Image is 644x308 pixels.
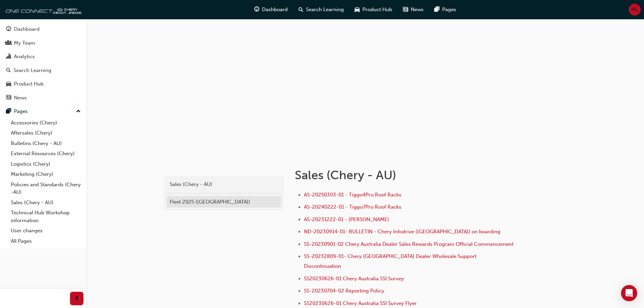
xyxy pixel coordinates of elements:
[8,226,84,236] a: User changes
[411,6,424,14] span: News
[355,5,360,14] span: car-icon
[6,95,11,101] span: news-icon
[254,5,259,14] span: guage-icon
[621,285,637,301] div: Open Intercom Messenger
[304,192,401,198] a: AS-20250303-01 - Tiggo4Pro Roof Racks
[304,288,384,294] a: SS-20230704-02 Reporting Policy
[3,64,84,77] a: Search Learning
[14,53,35,61] div: Analytics
[249,3,293,17] a: guage-iconDashboard
[434,5,439,14] span: pages-icon
[6,40,11,46] span: people-icon
[14,67,51,74] div: Search Learning
[170,181,278,188] div: Sales (Chery - AU)
[3,92,84,104] a: News
[8,148,84,159] a: External Resources (Chery)
[304,216,389,222] a: AS-20231222-01 - [PERSON_NAME]
[293,3,349,17] a: search-iconSearch Learning
[398,3,429,17] a: news-iconNews
[3,22,84,105] button: DashboardMy TeamAnalyticsSearch LearningProduct HubNews
[166,196,281,208] a: Fleet 2025 ([GEOGRAPHIC_DATA])
[306,6,344,14] span: Search Learning
[6,54,11,60] span: chart-icon
[6,26,11,32] span: guage-icon
[304,229,500,235] a: ND-20230914-01- BULLETIN - Chery Infodrive ([GEOGRAPHIC_DATA]) on boarding
[3,78,84,90] a: Product Hub
[166,179,281,190] a: Sales (Chery - AU)
[304,253,478,269] a: SS-20232809-01- Chery [GEOGRAPHIC_DATA] Dealer Wholesale Support Discontinuation
[631,6,638,14] span: ML
[8,118,84,128] a: Accessories (Chery)
[8,128,84,138] a: Aftersales (Chery)
[8,208,84,226] a: Technical Hub Workshop information
[304,204,401,210] a: AS-20240222-01 - Tiggo7Pro Roof Racks
[299,5,303,14] span: search-icon
[6,68,11,74] span: search-icon
[3,105,84,118] button: Pages
[76,107,81,116] span: up-icon
[14,108,28,115] div: Pages
[6,109,11,115] span: pages-icon
[362,6,392,14] span: Product Hub
[6,81,11,87] span: car-icon
[8,236,84,246] a: All Pages
[304,241,514,247] a: SS-20230901-02 Chery Australia Dealer Sales Rewards Program Official Commencement
[8,197,84,208] a: Sales (Chery - AU)
[3,50,84,63] a: Analytics
[14,80,44,88] div: Product Hub
[8,180,84,197] a: Policies and Standards (Chery -AU)
[629,4,641,16] button: ML
[74,294,79,303] span: prev-icon
[14,94,27,102] div: News
[304,276,404,282] a: SS20230626-01 Chery Australia SSI Survey
[3,3,81,16] img: oneconnect
[14,25,40,33] div: Dashboard
[349,3,398,17] a: car-iconProduct Hub
[8,159,84,169] a: Logistics (Chery)
[262,6,288,14] span: Dashboard
[295,168,517,183] h1: Sales (Chery - AU)
[14,39,35,47] div: My Team
[442,6,456,14] span: Pages
[403,5,408,14] span: news-icon
[8,138,84,149] a: Bulletins (Chery - AU)
[3,37,84,49] a: My Team
[8,169,84,180] a: Marketing (Chery)
[429,3,461,17] a: pages-iconPages
[170,198,278,206] div: Fleet 2025 ([GEOGRAPHIC_DATA])
[3,23,84,35] a: Dashboard
[304,300,417,306] a: SS20230626-01 Chery Australia SSI Survey Flyer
